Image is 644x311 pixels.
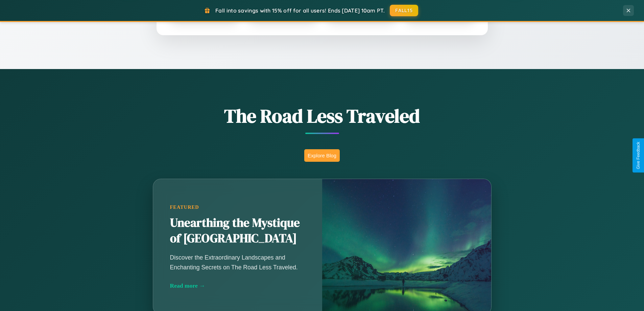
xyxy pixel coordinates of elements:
h2: Unearthing the Mystique of [GEOGRAPHIC_DATA] [170,215,305,246]
div: Give Feedback [636,142,641,169]
div: Featured [170,204,305,210]
button: FALL15 [390,5,418,16]
div: Read more → [170,282,305,289]
button: Explore Blog [304,149,340,162]
p: Discover the Extraordinary Landscapes and Enchanting Secrets on The Road Less Traveled. [170,253,305,272]
h1: The Road Less Traveled [119,103,525,129]
span: Fall into savings with 15% off for all users! Ends [DATE] 10am PT. [215,7,385,14]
